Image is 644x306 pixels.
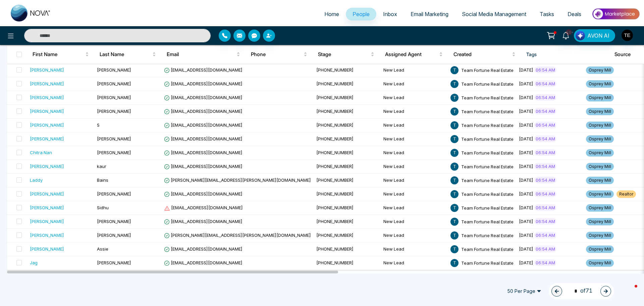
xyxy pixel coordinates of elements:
span: [PHONE_NUMBER] [316,95,354,100]
span: [DATE] [519,81,533,86]
div: [PERSON_NAME] [30,204,64,211]
span: Team Fortune Real Estate [461,177,514,183]
span: T [450,190,459,198]
span: [PHONE_NUMBER] [316,205,354,210]
span: [DATE] [519,177,533,183]
span: 06:54 AM [534,67,556,73]
span: Osprey Mill [586,94,614,101]
img: Lead Flow [576,31,585,40]
span: 06:54 AM [534,232,556,238]
span: T [450,121,459,129]
span: [EMAIL_ADDRESS][DOMAIN_NAME] [164,136,243,141]
span: 06:54 AM [534,108,556,115]
span: [EMAIL_ADDRESS][DOMAIN_NAME] [164,191,243,196]
span: [PHONE_NUMBER] [316,122,354,128]
th: Last Name [94,45,161,64]
span: [PERSON_NAME] [97,136,131,141]
span: [DATE] [519,260,533,265]
span: [PHONE_NUMBER] [316,191,354,196]
span: [PERSON_NAME][EMAIL_ADDRESS][PERSON_NAME][DOMAIN_NAME] [164,232,311,238]
td: New Lead [381,132,448,146]
span: Email [167,50,235,58]
span: Social Media Management [462,11,526,17]
img: Market-place.gif [591,6,640,21]
span: [DATE] [519,246,533,252]
span: Realtor [616,190,636,198]
span: Team Fortune Real Estate [461,122,514,128]
span: [PERSON_NAME] [97,260,131,265]
span: [EMAIL_ADDRESS][DOMAIN_NAME] [164,108,243,114]
span: Team Fortune Real Estate [461,95,514,100]
span: [EMAIL_ADDRESS][DOMAIN_NAME] [164,95,243,100]
span: Team Fortune Real Estate [461,67,514,73]
span: [PHONE_NUMBER] [316,136,354,141]
td: New Lead [381,77,448,91]
span: [EMAIL_ADDRESS][DOMAIN_NAME] [164,122,243,128]
span: [PERSON_NAME] [97,108,131,114]
span: [PHONE_NUMBER] [316,232,354,238]
span: [PHONE_NUMBER] [316,108,354,114]
span: 06:54 AM [534,135,556,142]
td: New Lead [381,201,448,215]
td: New Lead [381,91,448,105]
span: [PERSON_NAME] [97,191,131,196]
span: Osprey Mill [586,80,614,88]
span: [PHONE_NUMBER] [316,67,354,73]
span: S [97,122,100,128]
span: Team Fortune Real Estate [461,191,514,196]
span: Team Fortune Real Estate [461,150,514,155]
div: [PERSON_NAME] [30,218,64,225]
span: [DATE] [519,232,533,238]
span: Team Fortune Real Estate [461,219,514,224]
div: Jag [30,259,38,266]
td: New Lead [381,187,448,201]
span: [DATE] [519,191,533,196]
span: [DATE] [519,219,533,224]
span: Team Fortune Real Estate [461,81,514,86]
span: T [450,204,459,212]
span: 06:54 AM [534,149,556,156]
iframe: Intercom live chat [621,283,637,299]
span: 06:54 AM [534,163,556,170]
span: T [450,259,459,267]
span: T [450,149,459,157]
div: [PERSON_NAME] [30,246,64,252]
span: 06:54 AM [534,218,556,225]
span: Osprey Mill [586,122,614,129]
span: 06:54 AM [534,177,556,183]
a: Email Marketing [404,8,455,20]
span: 50 Per Page [502,286,546,297]
td: New Lead [381,105,448,119]
span: Osprey Mill [586,67,614,74]
span: T [450,107,459,116]
span: Team Fortune Real Estate [461,136,514,141]
span: 06:54 AM [534,204,556,211]
span: kaur [97,164,106,169]
a: Inbox [376,8,404,20]
span: [PHONE_NUMBER] [316,164,354,169]
a: 10+ [558,29,574,41]
span: [DATE] [519,122,533,128]
td: New Lead [381,215,448,229]
span: [DATE] [519,164,533,169]
span: Sidhu [97,205,109,210]
span: [EMAIL_ADDRESS][DOMAIN_NAME] [164,81,243,86]
td: New Lead [381,243,448,256]
td: New Lead [381,160,448,174]
span: Osprey Mill [586,163,614,170]
span: Osprey Mill [586,218,614,225]
span: [PHONE_NUMBER] [316,177,354,183]
span: Osprey Mill [586,246,614,253]
a: Deals [561,8,588,20]
span: Osprey Mill [586,232,614,239]
span: [PHONE_NUMBER] [316,260,354,265]
span: of 71 [570,287,592,296]
div: [PERSON_NAME] [30,80,64,87]
span: [DATE] [519,67,533,73]
span: T [450,135,459,143]
span: [PHONE_NUMBER] [316,219,354,224]
span: [PERSON_NAME] [97,150,131,155]
span: First Name [33,50,84,58]
span: Osprey Mill [586,190,614,198]
span: [PERSON_NAME] [97,232,131,238]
